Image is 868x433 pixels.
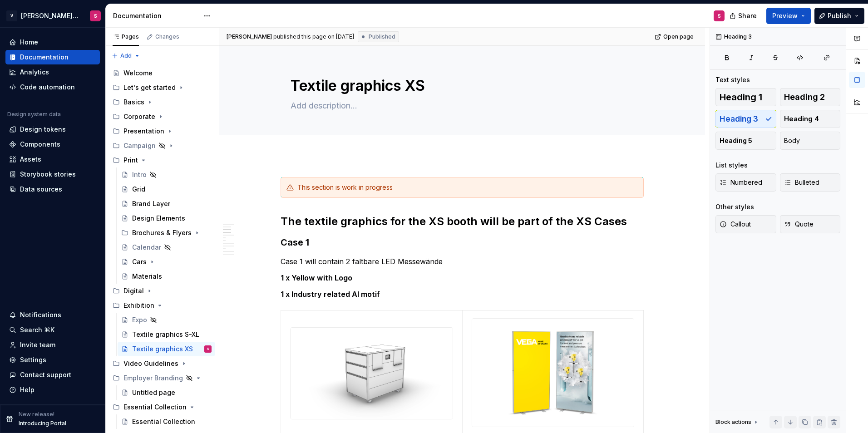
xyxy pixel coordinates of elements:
button: Add [109,49,143,62]
div: Exhibition [109,298,215,313]
div: Video Guidelines [123,359,178,368]
span: Preview [772,11,798,20]
button: Heading 5 [715,132,776,150]
div: This section is work in progress [297,183,638,192]
strong: 1 x Yellow with Logo [281,273,352,282]
a: Essential Collection [118,414,215,429]
button: Publish [814,8,864,24]
div: Welcome [123,69,153,78]
a: Assets [5,152,100,167]
a: Home [5,35,100,49]
div: Digital [123,286,144,295]
div: Basics [123,98,144,107]
div: Design system data [7,111,61,118]
div: Invite team [20,340,55,349]
div: Settings [20,355,46,364]
div: Exhibition [123,301,154,310]
img: 0c018715-161d-4e3e-9f53-e6b4ed180e8a.jpg [472,319,634,427]
div: Home [20,38,38,47]
div: published this page on [DATE] [273,33,354,40]
div: [PERSON_NAME] Brand Portal [21,11,79,20]
span: Heading 2 [784,93,825,102]
div: Storybook stories [20,170,76,179]
a: Design tokens [5,122,100,137]
span: Numbered [720,178,762,187]
div: Print [123,156,138,165]
div: Let's get started [123,83,176,92]
div: Employer Branding [109,371,215,385]
div: S [207,344,209,354]
div: Text styles [715,75,750,84]
div: Brochures & Flyers [118,226,215,240]
strong: 1 x Industry related AI motif [281,290,380,299]
div: Search ⌘K [20,325,54,335]
div: Other styles [715,202,754,212]
div: Expo [132,315,147,325]
a: Code automation [5,80,100,94]
button: Numbered [715,173,776,192]
span: Publish [828,11,851,20]
span: Published [369,33,395,40]
div: Presentation [109,124,215,138]
img: c80e23ea-1f34-44e9-b3eb-0f335e55b5e2.jpeg [291,328,453,419]
div: Block actions [715,416,759,428]
h3: Case 1 [281,236,644,249]
div: V [6,10,17,21]
a: Untitled page [118,385,215,400]
div: Help [20,385,35,394]
button: Heading 2 [780,88,841,106]
div: Brand Layer [132,199,170,208]
span: Heading 1 [720,93,762,102]
button: Share [725,8,763,24]
div: Textile graphics S-XL [132,330,199,339]
span: Bulleted [784,178,819,187]
a: Expo [118,313,215,327]
span: Quote [784,220,814,229]
div: Essential Collection [109,400,215,414]
button: V[PERSON_NAME] Brand PortalS [2,6,104,25]
a: Calendar [118,240,215,255]
button: Heading 4 [780,110,841,128]
div: Essential Collection [123,403,187,412]
a: Brand Layer [118,197,215,211]
span: Heading 5 [720,136,752,145]
div: Assets [20,155,41,164]
a: Textile graphics XSS [118,342,215,356]
a: Documentation [5,50,100,64]
div: Corporate [123,112,155,121]
div: S [718,12,721,20]
div: Presentation [123,127,164,136]
div: Video Guidelines [109,356,215,371]
a: Welcome [109,66,215,80]
p: Case 1 will contain 2 faltbare LED Messewände [281,256,644,267]
h2: The textile graphics for the XS booth will be part of the XS Cases [281,214,644,229]
div: Campaign [123,141,156,150]
a: Grid [118,182,215,197]
a: Storybook stories [5,167,100,182]
a: Cars [118,255,215,269]
div: Campaign [109,138,215,153]
div: Changes [155,33,179,40]
a: Textile graphics S-XL [118,327,215,342]
div: Let's get started [109,80,215,95]
div: Pages [113,33,139,40]
button: Contact support [5,368,100,382]
div: Brochures & Flyers [132,228,192,237]
a: Intro [118,167,215,182]
div: List styles [715,161,748,170]
div: Design Elements [132,214,185,223]
button: Quote [780,215,841,233]
div: Contact support [20,370,71,379]
button: Bulleted [780,173,841,192]
div: Documentation [20,53,69,62]
div: Block actions [715,418,751,426]
div: Analytics [20,68,49,77]
span: Add [120,52,132,59]
p: Introducing Portal [19,420,66,427]
button: Search ⌘K [5,323,100,337]
span: Callout [720,220,751,229]
button: Preview [766,8,811,24]
textarea: Textile graphics XS [289,75,632,97]
span: Open page [663,33,694,40]
div: Grid [132,185,145,194]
